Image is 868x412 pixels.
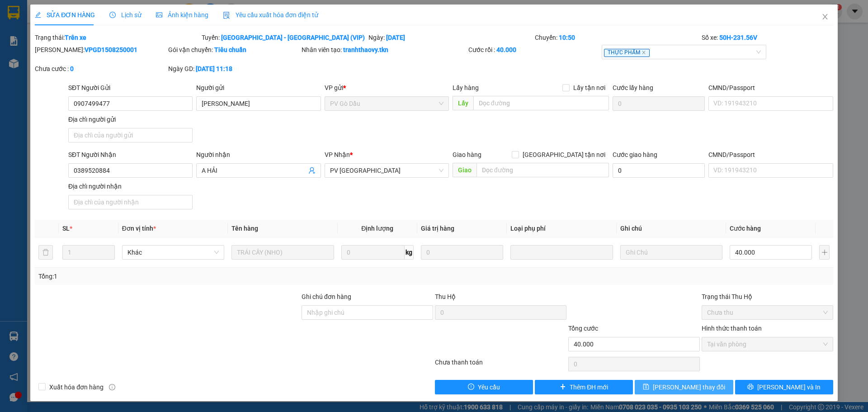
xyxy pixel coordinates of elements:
[85,33,378,45] li: Hotline: 1900 8153
[386,34,405,41] b: [DATE]
[221,34,365,41] b: [GEOGRAPHIC_DATA] - [GEOGRAPHIC_DATA] (VIP)
[70,65,74,72] b: 0
[560,384,566,391] span: plus
[617,220,726,237] th: Ghi chú
[708,83,833,93] div: CMND/Passport
[68,195,193,209] input: Địa chỉ của người nhận
[127,246,219,259] span: Khác
[330,164,443,177] span: PV Hòa Thành
[11,66,101,81] b: GỬI : PV Gò Dầu
[196,83,321,93] div: Người gửi
[65,34,86,41] b: Trên xe
[35,64,166,74] div: Chưa cước :
[214,46,246,53] b: Tiêu chuẩn
[507,220,616,237] th: Loại phụ phí
[196,65,232,72] b: [DATE] 11:18
[570,382,608,392] span: Thêm ĐH mới
[653,382,725,392] span: [PERSON_NAME] thay đổi
[613,163,705,178] input: Cước giao hàng
[643,384,649,391] span: save
[68,83,193,93] div: SĐT Người Gửi
[38,271,335,281] div: Tổng: 1
[453,96,473,110] span: Lấy
[570,83,609,93] span: Lấy tận nơi
[46,382,107,392] span: Xuất hóa đơn hàng
[85,22,378,33] li: [STREET_ADDRESS][PERSON_NAME]. [GEOGRAPHIC_DATA], Tỉnh [GEOGRAPHIC_DATA]
[34,33,201,43] div: Trạng thái:
[68,128,193,142] input: Địa chỉ của người gửi
[604,49,650,57] span: THỰC PHẨM
[821,13,829,20] span: close
[156,12,162,18] span: picture
[535,380,633,394] button: plusThêm ĐH mới
[196,150,321,160] div: Người nhận
[62,225,70,232] span: SL
[519,150,609,160] span: [GEOGRAPHIC_DATA] tận nơi
[559,34,575,41] b: 10:50
[68,150,193,160] div: SĐT Người Nhận
[35,45,166,55] div: [PERSON_NAME]:
[534,33,701,43] div: Chuyến:
[735,380,833,394] button: printer[PERSON_NAME] và In
[434,357,567,373] div: Chưa thanh toán
[302,293,351,300] label: Ghi chú đơn hàng
[343,46,388,53] b: tranhthaovy.tkn
[361,225,393,232] span: Định lượng
[747,384,754,391] span: printer
[707,337,828,351] span: Tại văn phòng
[38,245,53,260] button: delete
[702,325,762,332] label: Hình thức thanh toán
[707,306,828,319] span: Chưa thu
[757,382,821,392] span: [PERSON_NAME] và In
[468,384,474,391] span: exclamation-circle
[421,225,454,232] span: Giá trị hàng
[819,245,829,260] button: plus
[702,292,833,302] div: Trạng thái Thu Hộ
[68,181,193,191] div: Địa chỉ người nhận
[613,151,657,158] label: Cước giao hàng
[453,151,481,158] span: Giao hàng
[473,96,609,110] input: Dọc đường
[568,325,598,332] span: Tổng cước
[421,245,503,260] input: 0
[476,163,609,177] input: Dọc đường
[109,12,116,18] span: clock-circle
[231,225,258,232] span: Tên hàng
[223,12,230,19] img: icon
[701,33,834,43] div: Số xe:
[635,380,733,394] button: save[PERSON_NAME] thay đổi
[368,33,534,43] div: Ngày:
[325,83,449,93] div: VP gửi
[35,12,41,18] span: edit
[109,384,115,390] span: info-circle
[156,11,208,19] span: Ảnh kiện hàng
[122,225,156,232] span: Đơn vị tính
[330,97,443,110] span: PV Gò Dầu
[35,11,95,19] span: SỬA ĐƠN HÀNG
[85,46,137,53] b: VPGD1508250001
[642,50,646,55] span: close
[478,382,500,392] span: Yêu cầu
[302,305,433,320] input: Ghi chú đơn hàng
[325,151,350,158] span: VP Nhận
[468,45,600,55] div: Cước rồi :
[302,45,467,55] div: Nhân viên tạo:
[223,11,318,19] span: Yêu cầu xuất hóa đơn điện tử
[812,5,838,30] button: Close
[708,150,833,160] div: CMND/Passport
[613,96,705,111] input: Cước lấy hàng
[11,11,57,57] img: logo.jpg
[435,293,456,300] span: Thu Hộ
[68,114,193,124] div: Địa chỉ người gửi
[231,245,334,260] input: VD: Bàn, Ghế
[719,34,757,41] b: 50H-231.56V
[730,225,761,232] span: Cước hàng
[168,64,300,74] div: Ngày GD:
[620,245,722,260] input: Ghi Chú
[496,46,516,53] b: 40.000
[435,380,533,394] button: exclamation-circleYêu cầu
[168,45,300,55] div: Gói vận chuyển:
[109,11,142,19] span: Lịch sử
[308,167,316,174] span: user-add
[453,163,476,177] span: Giao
